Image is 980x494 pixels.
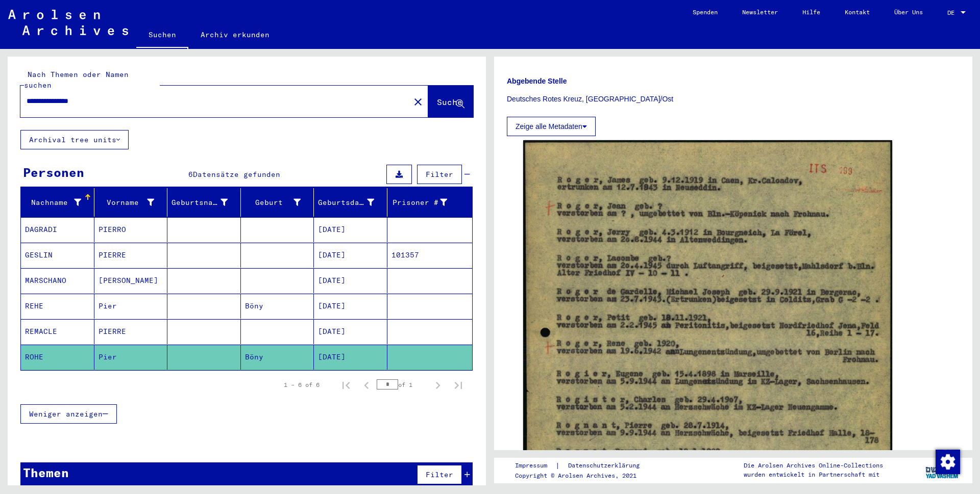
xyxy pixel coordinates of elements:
div: Zustimmung ändern [935,449,960,474]
button: Filter [417,465,462,484]
p: Copyright © Arolsen Archives, 2021 [515,471,652,480]
a: Archiv erkunden [188,22,282,47]
mat-header-cell: Geburtsdatum [314,188,387,217]
img: yv_logo.png [923,457,962,483]
mat-cell: Pier [94,345,168,370]
mat-icon: close [412,96,424,108]
button: Last page [448,375,469,395]
mat-cell: PIERRO [94,217,168,242]
mat-cell: [DATE] [314,294,387,319]
div: Geburtsdatum [318,194,387,211]
div: 1 – 6 of 6 [284,380,320,389]
img: Arolsen_neg.svg [8,10,128,35]
div: Geburt‏ [245,194,314,211]
div: Prisoner # [391,194,460,211]
button: Next page [428,375,448,395]
mat-cell: 101357 [387,243,473,268]
mat-cell: MARSCHANO [21,268,94,293]
div: Nachname [25,194,94,211]
div: | [515,460,652,471]
p: Deutsches Rotes Kreuz, [GEOGRAPHIC_DATA]/Ost [507,94,960,105]
div: Nachname [25,197,81,208]
button: Weniger anzeigen [20,404,117,424]
button: Previous page [356,375,377,395]
span: Filter [426,470,453,479]
mat-cell: REMACLE [21,319,94,344]
mat-cell: REHE [21,294,94,319]
mat-cell: PIERRE [94,243,168,268]
mat-cell: Böny [241,345,314,370]
mat-label: Nach Themen oder Namen suchen [24,70,129,90]
button: Suche [428,86,473,117]
p: Die Arolsen Archives Online-Collections [744,461,883,470]
mat-header-cell: Geburt‏ [241,188,314,217]
div: Themen [23,463,69,482]
mat-cell: [PERSON_NAME] [94,268,168,293]
div: Personen [23,163,84,181]
mat-cell: [DATE] [314,243,387,268]
div: Geburt‏ [245,197,301,208]
button: Clear [408,91,428,112]
mat-cell: GESLIN [21,243,94,268]
mat-header-cell: Nachname [21,188,94,217]
mat-cell: ROHE [21,345,94,370]
span: Datensätze gefunden [193,170,280,179]
mat-cell: Pier [94,294,168,319]
div: Geburtsname [171,197,228,208]
div: of 1 [377,380,428,389]
span: Filter [426,170,453,179]
span: 6 [188,170,193,179]
mat-header-cell: Geburtsname [167,188,241,217]
div: Vorname [99,194,167,211]
mat-cell: DAGRADI [21,217,94,242]
span: Weniger anzeigen [29,409,103,419]
mat-header-cell: Prisoner # [387,188,473,217]
mat-cell: [DATE] [314,319,387,344]
div: Geburtsdatum [318,197,374,208]
div: Prisoner # [391,197,448,208]
mat-cell: Böny [241,294,314,319]
a: Datenschutzerklärung [560,460,652,471]
div: Geburtsname [171,194,240,211]
button: First page [336,375,356,395]
mat-cell: [DATE] [314,268,387,293]
mat-cell: [DATE] [314,345,387,370]
button: Zeige alle Metadaten [507,117,596,136]
mat-cell: [DATE] [314,217,387,242]
b: Abgebende Stelle [507,77,567,85]
button: Archival tree units [20,130,129,149]
mat-header-cell: Vorname [94,188,168,217]
span: DE [947,9,959,16]
mat-cell: PIERRE [94,319,168,344]
a: Suchen [136,22,188,49]
span: Suche [437,97,462,107]
div: Vorname [99,197,155,208]
img: Zustimmung ändern [936,450,960,474]
button: Filter [417,165,462,184]
p: wurden entwickelt in Partnerschaft mit [744,470,883,479]
a: Impressum [515,460,555,471]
